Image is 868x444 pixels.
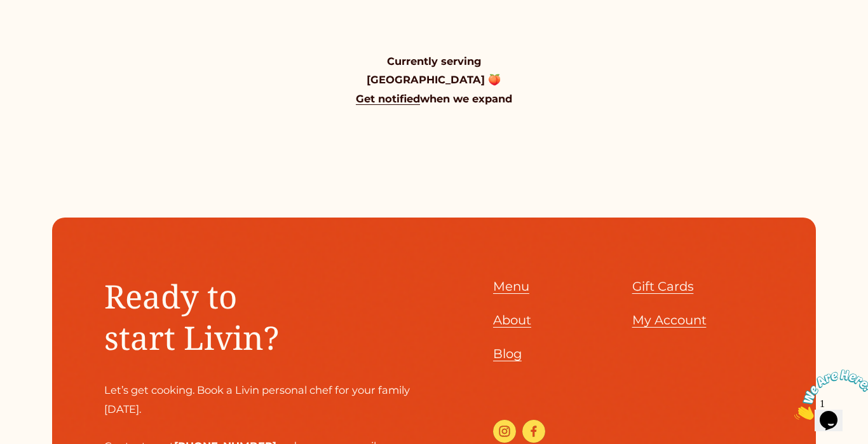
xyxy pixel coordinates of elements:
[632,275,694,298] a: Gift Cards
[493,279,529,294] span: Menu
[493,312,531,328] span: About
[5,5,10,16] span: 1
[367,55,501,86] strong: Currently serving [GEOGRAPHIC_DATA] 🍑
[632,279,694,294] span: Gift Cards
[420,92,512,105] strong: when we expand
[493,343,522,365] a: Blog
[522,420,545,443] a: Facebook
[356,92,420,105] a: Get notified
[493,309,531,331] a: About
[632,309,707,331] a: My Account
[789,364,868,425] iframe: chat widget
[493,420,516,443] a: Instagram
[493,275,529,298] a: Menu
[5,5,84,55] img: Chat attention grabber
[493,346,522,361] span: Blog
[104,274,279,359] span: Ready to start Livin?
[632,312,707,328] span: My Account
